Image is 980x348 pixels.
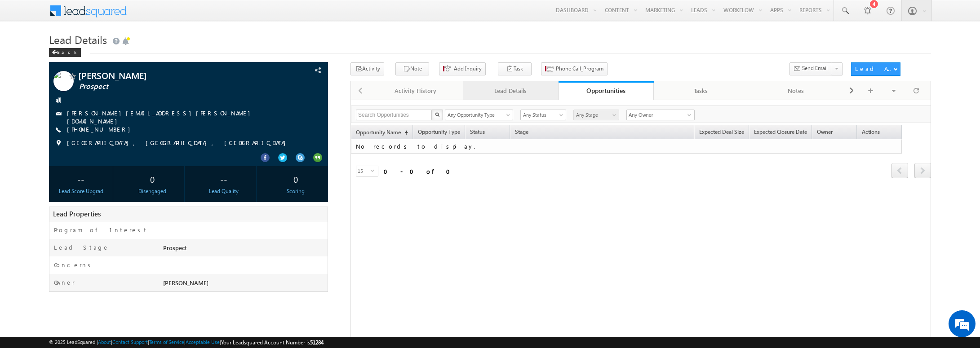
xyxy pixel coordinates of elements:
div: Minimize live chat window [147,4,169,26]
div: 0 [266,171,325,187]
span: [GEOGRAPHIC_DATA], [GEOGRAPHIC_DATA], [GEOGRAPHIC_DATA] [67,139,290,148]
span: Expected Closure Date [754,128,807,135]
a: Opportunities [559,81,654,100]
img: Profile photo [53,71,74,94]
a: [PERSON_NAME][EMAIL_ADDRESS][PERSON_NAME][DOMAIN_NAME] [67,109,255,125]
div: Activity History [376,85,456,96]
button: Task [498,62,532,75]
span: Owner [817,128,833,135]
span: Prospect [79,82,254,91]
span: Your Leadsquared Account Number is [221,339,324,346]
div: Lead Actions [855,65,893,73]
span: 15 [356,166,371,176]
a: Back [49,48,85,55]
a: prev [891,164,908,178]
div: -- [51,171,111,187]
button: Lead Actions [851,62,900,76]
label: Program of Interest [54,226,148,234]
label: Lead Stage [54,243,109,251]
button: Activity [350,62,384,75]
div: Scoring [266,187,325,195]
a: Expected Deal Size [695,127,749,139]
div: 0 [123,171,182,187]
button: Phone Call_Program [541,62,608,75]
em: Start Chat [122,277,163,289]
a: Opportunity Name(sorted ascending) [351,127,412,139]
button: Add Inquiry [439,62,486,75]
span: Opportunity Name [356,129,401,136]
div: Disengaged [123,187,182,195]
span: Lead Details [49,32,107,47]
button: Note [395,62,429,75]
span: [PHONE_NUMBER] [67,125,135,134]
span: 51284 [310,339,324,346]
div: Tasks [661,85,741,96]
a: Acceptable Use [186,339,220,345]
span: Any Opportunity Type [445,111,507,119]
div: Lead Details [470,85,550,96]
a: Notes [749,81,844,100]
button: Send Email [789,62,832,75]
span: select [371,168,378,172]
a: Contact Support [112,339,148,345]
input: Type to Search [626,110,695,120]
label: Concerns [54,261,94,269]
img: Search [435,112,439,117]
a: Any Status [520,110,566,120]
td: No records to display. [351,139,902,154]
a: Status [466,127,510,139]
span: Opportunity Type [413,127,465,139]
span: next [914,163,931,178]
span: Any Status [521,111,563,119]
span: prev [891,163,908,178]
div: Notes [756,85,836,96]
span: Phone Call_Program [556,65,603,73]
div: Lead Score Upgrad [51,187,111,195]
div: Back [49,48,81,57]
img: d_60004797649_company_0_60004797649 [15,47,38,59]
a: Show All Items [683,110,694,119]
span: Add Inquiry [454,65,482,73]
div: -- [194,171,253,187]
span: Send Email [802,64,828,72]
a: Tasks [654,81,749,100]
a: Stage [510,127,533,139]
a: next [914,164,931,178]
div: 0 - 0 of 0 [384,166,456,176]
a: Activity History [368,81,464,100]
span: Expected Deal Size [699,128,744,135]
div: Chat with us now [47,47,151,59]
span: © 2025 LeadSquared | | | | | [49,338,324,347]
label: Owner [54,278,75,286]
a: Any Opportunity Type [445,110,513,120]
span: Any Stage [574,111,616,119]
a: Lead Details [463,81,559,100]
span: Lead Properties [53,209,101,218]
div: Opportunities [565,86,647,95]
a: About [98,339,111,345]
span: [PERSON_NAME] [78,71,253,80]
a: Any Stage [573,110,619,120]
span: [PERSON_NAME] [163,279,208,286]
span: Stage [515,128,528,135]
span: Actions [857,127,901,139]
textarea: Type your message and hit 'Enter' [12,83,164,269]
div: Prospect [161,243,328,256]
a: Expected Closure Date [749,127,811,139]
span: (sorted ascending) [401,129,408,137]
div: Lead Quality [194,187,253,195]
a: Terms of Service [149,339,184,345]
